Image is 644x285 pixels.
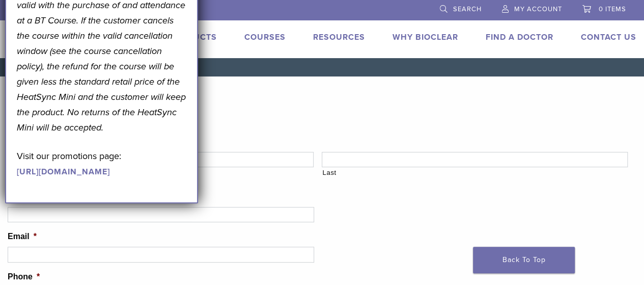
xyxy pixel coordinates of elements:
span: 0 items [599,5,626,13]
a: Resources [313,32,365,42]
a: Why Bioclear [393,32,458,42]
p: Visit our promotions page: [17,148,187,179]
label: Email [8,231,37,242]
label: Last [322,168,628,178]
a: Back To Top [473,247,575,273]
a: Contact Us [581,32,636,42]
label: Phone [8,272,40,282]
a: Find A Doctor [486,32,553,42]
a: [URL][DOMAIN_NAME] [17,167,110,177]
a: Home [4,64,26,71]
a: Courses [244,32,286,42]
span: My Account [514,5,562,13]
span: Search [453,5,482,13]
h3: Request a Virtual Demo [8,101,636,125]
